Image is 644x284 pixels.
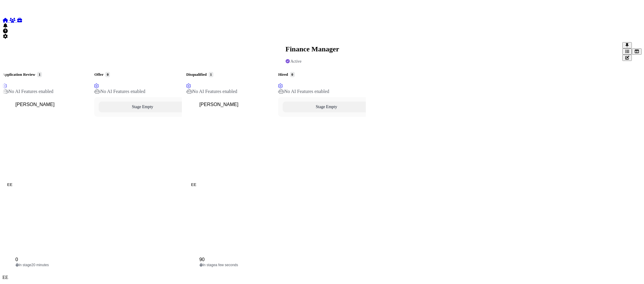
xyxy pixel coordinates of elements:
h5: Disqualified [186,72,237,77]
span: EE [7,182,12,187]
span: [PERSON_NAME] [15,102,55,107]
span: EE [191,182,196,187]
span: 1 [37,72,42,77]
img: Megan Score [15,107,164,256]
span: 0 [290,72,295,77]
span: No AI Features enabled [186,89,237,94]
span: 0 [15,252,164,262]
span: [PERSON_NAME] [199,102,239,107]
img: Megan Score [199,107,348,256]
span: 90 [199,252,348,262]
h5: Hired [278,72,329,77]
div: Active [286,59,302,64]
div: In stage a few seconds [199,263,269,267]
span: EE [2,275,8,280]
h5: Offer [94,72,145,77]
span: 0 [105,72,110,77]
button: EE [PERSON_NAME] Megan Score 0 In stage20 minutes [2,97,90,272]
h2: Finance Manager [286,45,339,53]
h5: Application Review [2,72,53,77]
span: Stage Empty [132,105,153,109]
span: Stage Empty [316,105,337,109]
span: 1 [209,72,213,77]
button: EE [PERSON_NAME] Megan Score 90 In stagea few seconds [186,97,274,272]
span: No AI Features enabled [2,89,53,94]
span: No AI Features enabled [94,89,145,94]
div: In stage 20 minutes [15,263,85,267]
span: No AI Features enabled [278,89,329,94]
